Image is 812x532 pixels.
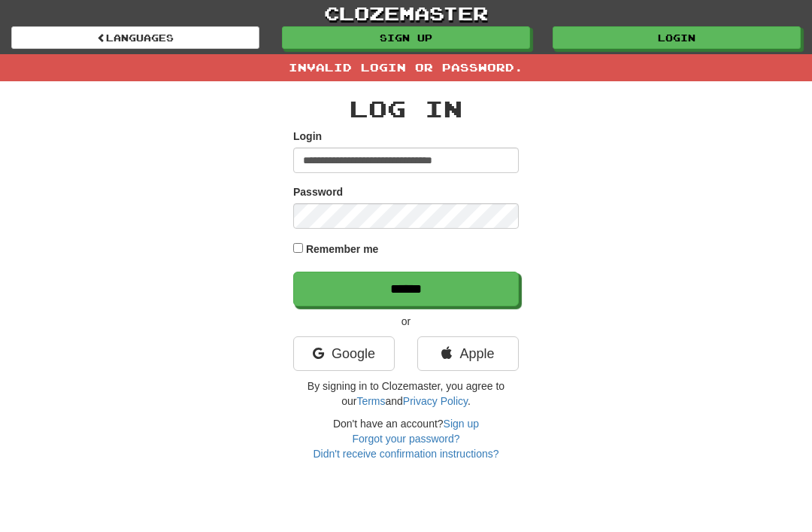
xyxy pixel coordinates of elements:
[293,184,343,199] label: Password
[11,26,259,49] a: Languages
[282,26,530,49] a: Sign up
[293,314,519,329] p: or
[444,418,479,430] a: Sign up
[293,378,519,409] p: By signing in to Clozemaster, you agree to our and .
[293,336,395,371] a: Google
[293,129,322,144] label: Login
[356,395,385,407] a: Terms
[352,433,459,445] a: Forgot your password?
[293,96,519,121] h2: Log In
[417,336,519,371] a: Apple
[293,416,519,461] div: Don't have an account?
[403,395,468,407] a: Privacy Policy
[306,242,379,257] label: Remember me
[553,26,801,49] a: Login
[313,448,498,460] a: Didn't receive confirmation instructions?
